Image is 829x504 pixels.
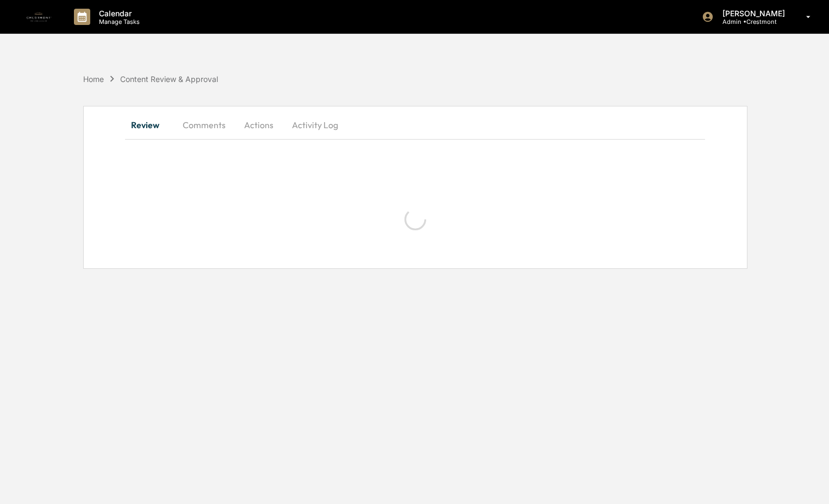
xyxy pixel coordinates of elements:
[283,112,347,138] button: Activity Log
[90,18,145,26] p: Manage Tasks
[714,18,790,26] p: Admin • Crestmont
[234,112,283,138] button: Actions
[90,9,145,18] p: Calendar
[174,112,234,138] button: Comments
[714,9,790,18] p: [PERSON_NAME]
[120,74,218,84] div: Content Review & Approval
[125,112,706,138] div: secondary tabs example
[26,4,52,30] img: logo
[125,112,174,138] button: Review
[83,74,104,84] div: Home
